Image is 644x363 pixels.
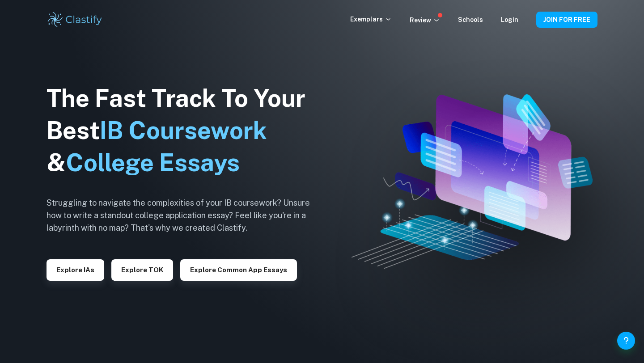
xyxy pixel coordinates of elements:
button: Explore TOK [111,259,173,281]
p: Exemplars [350,14,392,24]
img: Clastify logo [47,11,103,29]
a: Explore Common App essays [180,265,297,274]
a: Login [501,16,518,23]
button: Explore IAs [47,259,104,281]
a: Explore IAs [47,265,104,274]
p: Review [410,15,440,25]
h1: The Fast Track To Your Best & [47,82,324,179]
span: College Essays [66,148,240,177]
a: Explore TOK [111,265,173,274]
span: IB Coursework [100,116,267,144]
button: Help and Feedback [617,332,635,350]
button: Explore Common App essays [180,259,297,281]
img: Clastify hero [352,94,593,269]
h6: Struggling to navigate the complexities of your IB coursework? Unsure how to write a standout col... [47,197,324,234]
button: JOIN FOR FREE [536,12,597,28]
a: Schools [458,16,483,23]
